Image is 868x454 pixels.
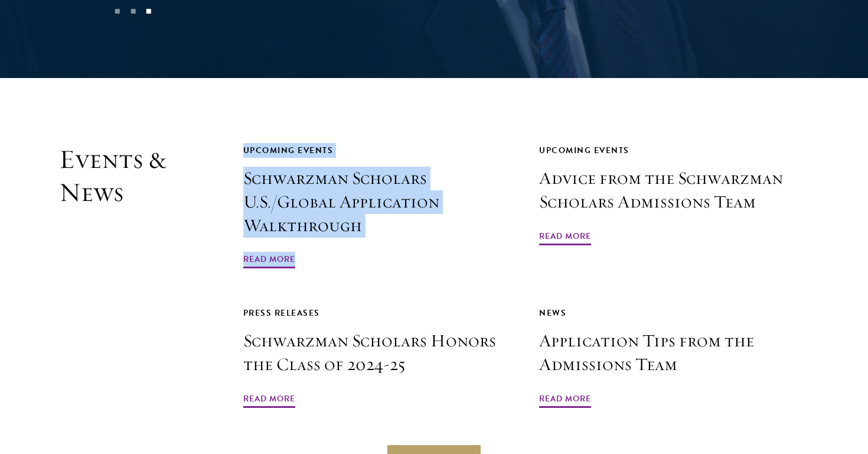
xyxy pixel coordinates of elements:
a: News Application Tips from the Admissions Team Read More [539,306,809,410]
button: 1 of 3 [110,3,125,18]
h3: Schwarzman Scholars U.S./Global Application Walkthrough [243,167,513,238]
span: Read More [539,229,591,247]
div: News [539,306,809,320]
h2: Events & News [59,143,184,410]
button: 3 of 3 [141,3,156,18]
button: 2 of 3 [125,3,141,18]
h3: Advice from the Schwarzman Scholars Admissions Team [539,167,809,214]
span: Read More [539,391,591,410]
a: Press Releases Schwarzman Scholars Honors the Class of 2024-25 Read More [243,306,513,410]
div: Press Releases [243,306,513,320]
span: Read More [243,252,295,270]
span: Read More [243,391,295,410]
div: Upcoming Events [243,143,513,158]
div: Upcoming Events [539,143,809,158]
a: Upcoming Events Advice from the Schwarzman Scholars Admissions Team Read More [539,143,809,247]
h3: Application Tips from the Admissions Team [539,329,809,377]
h3: Schwarzman Scholars Honors the Class of 2024-25 [243,329,513,377]
a: Upcoming Events Schwarzman Scholars U.S./Global Application Walkthrough Read More [243,143,513,271]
